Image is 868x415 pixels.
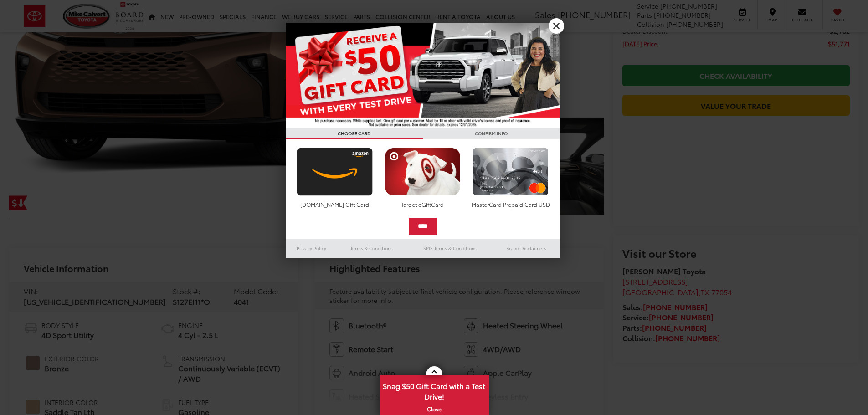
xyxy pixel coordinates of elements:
[380,376,488,404] span: Snag $50 Gift Card with a Test Drive!
[286,23,560,128] img: 55838_top_625864.jpg
[423,128,560,139] h3: CONFIRM INFO
[493,243,560,254] a: Brand Disclaimers
[294,200,375,208] div: [DOMAIN_NAME] Gift Card
[407,243,493,254] a: SMS Terms & Conditions
[470,148,551,196] img: mastercard.png
[382,148,463,196] img: targetcard.png
[470,200,551,208] div: MasterCard Prepaid Card USD
[337,243,406,254] a: Terms & Conditions
[286,128,423,139] h3: CHOOSE CARD
[294,148,375,196] img: amazoncard.png
[286,243,337,254] a: Privacy Policy
[382,200,463,208] div: Target eGiftCard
